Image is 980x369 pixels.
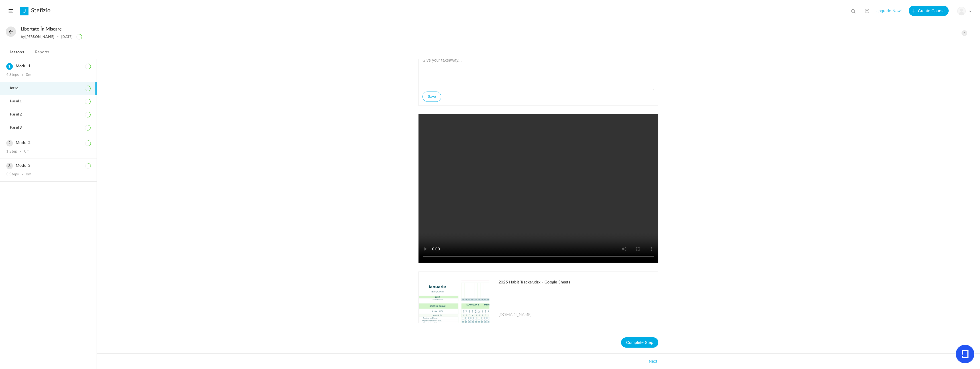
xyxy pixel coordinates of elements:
a: [PERSON_NAME] [25,35,55,39]
a: Reports [34,48,51,59]
button: Next [648,358,658,365]
h1: 2025 Habit Tracker.xlsx - Google Sheets [499,280,652,285]
span: Pasul 2 [10,112,29,117]
div: [DATE] [61,35,73,39]
a: 2025 Habit Tracker.xlsx - Google Sheets [DOMAIN_NAME] [419,271,658,323]
span: [DOMAIN_NAME] [499,311,532,317]
div: 0m [26,172,31,177]
span: Intro [10,86,25,91]
button: Upgrade Now! [875,6,902,16]
div: 0m [24,149,30,154]
img: user-image.png [957,7,965,15]
button: Save [422,92,441,102]
a: U [20,7,28,15]
h3: Modul 1 [6,64,90,69]
img: AHkbwyL9P5tJ-YTvB75j0NKuk9EFNAzTcseLerQofujd3K_be_yhwLuX06vMsaTAO6jXooGbzYeY1liydPxk6sfrnd5V7Vs49... [419,271,489,323]
span: Pasul 1 [10,99,29,104]
a: Stefizio [31,7,50,14]
h3: Modul 2 [6,141,90,145]
a: Lessons [9,48,25,59]
div: 4 Steps [6,73,19,77]
button: Complete Step [621,337,658,348]
span: Libertate în mișcare [21,27,62,32]
span: Pasul 3 [10,125,29,130]
div: 0m [26,73,31,77]
button: Create Course [909,6,949,16]
h3: Modul 3 [6,163,90,168]
div: 1 Step [6,149,17,154]
div: by [21,35,54,39]
div: 3 Steps [6,172,19,177]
